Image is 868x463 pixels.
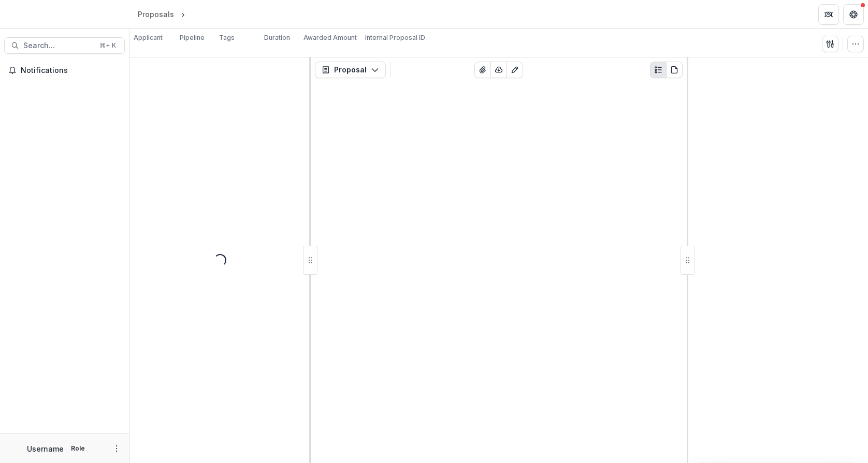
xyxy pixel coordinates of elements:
button: Get Help [843,4,864,25]
a: Proposals [134,7,178,22]
button: Edit as form [507,62,523,78]
p: Duration [264,33,290,42]
span: Notifications [21,66,121,75]
p: Tags [219,33,235,42]
button: More [110,442,123,455]
p: Awarded Amount [303,33,357,42]
p: Role [68,444,88,453]
p: Applicant [134,33,163,42]
p: Username [27,443,64,454]
button: Plaintext view [650,62,667,78]
nav: breadcrumb [134,7,232,22]
button: Search... [4,37,125,54]
div: ⌘ + K [97,40,118,51]
button: Proposal [315,62,386,78]
p: Pipeline [180,33,205,42]
button: Partners [818,4,839,25]
div: Proposals [138,9,174,20]
button: Notifications [4,62,125,79]
p: Internal Proposal ID [365,33,425,42]
span: Search... [23,41,93,50]
button: PDF view [666,62,683,78]
button: View Attached Files [474,62,491,78]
